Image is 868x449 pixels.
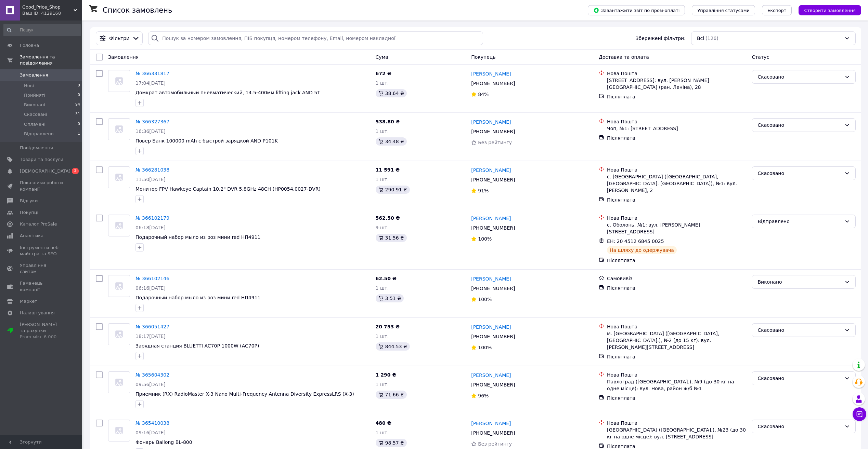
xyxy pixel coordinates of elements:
span: 06:16[DATE] [135,285,166,291]
span: Відгуки [20,198,38,204]
span: Повер Банк 100000 mAh с быстрой зарядкой AND P101K [135,138,278,144]
span: Доставка та оплата [599,54,649,60]
div: [PHONE_NUMBER] [470,428,516,438]
div: 34.48 ₴ [376,137,407,146]
div: Павлоград ([GEOGRAPHIC_DATA].), №9 (до 30 кг на одне місце): вул. Нова, район ж/б №1 [607,378,746,392]
div: 98.57 ₴ [376,439,407,447]
div: Ваш ID: 4129168 [22,10,82,16]
a: Фото товару [108,70,130,92]
span: Замовлення [20,72,48,78]
a: [PERSON_NAME] [471,420,511,427]
a: [PERSON_NAME] [471,70,511,77]
div: с. [GEOGRAPHIC_DATA] ([GEOGRAPHIC_DATA], [GEOGRAPHIC_DATA]. [GEOGRAPHIC_DATA]), №1: вул. [PERSON_... [607,173,746,194]
a: Зарядная станция BLUETTI AC70P 1000W (AC70P) [135,343,259,349]
div: [PHONE_NUMBER] [470,380,516,390]
div: Нова Пошта [607,215,746,221]
div: [PHONE_NUMBER] [470,332,516,341]
span: 0 [78,92,80,98]
div: Скасовано [757,121,842,129]
span: Управління сайтом [20,262,63,275]
span: 100% [478,236,492,242]
span: Аналітика [20,233,43,239]
a: Фото товару [108,166,130,188]
span: Товари та послуги [20,157,63,163]
span: 0 [78,121,80,127]
span: Маркет [20,298,37,304]
span: 1 шт. [376,430,389,435]
a: Фонарь Bailong BL-800 [135,439,192,445]
a: [PERSON_NAME] [471,324,511,330]
span: Каталог ProSale [20,221,57,227]
div: Скасовано [757,375,842,382]
span: Замовлення [108,54,139,60]
span: 672 ₴ [376,71,391,76]
span: Без рейтингу [478,140,512,145]
span: Без рейтингу [478,441,512,447]
div: 290.91 ₴ [376,186,410,194]
span: Статус [752,54,769,60]
div: Післяплата [607,353,746,360]
span: Прийняті [24,92,45,98]
span: 1 290 ₴ [376,372,397,378]
span: 09:16[DATE] [135,430,166,435]
div: Нова Пошта [607,118,746,125]
a: № 366327367 [135,119,169,124]
a: № 366281038 [135,167,169,173]
span: Good_Price_Shop [22,4,74,10]
div: Післяплата [607,257,746,264]
a: Фото товару [108,420,130,441]
span: (126) [705,36,718,41]
span: Гаманець компанії [20,280,63,292]
div: [GEOGRAPHIC_DATA] ([GEOGRAPHIC_DATA].), №23 (до 30 кг на одне місце): вул. [STREET_ADDRESS] [607,426,746,440]
div: Чоп, №1: [STREET_ADDRESS] [607,125,746,132]
a: [PERSON_NAME] [471,275,511,282]
span: 62.50 ₴ [376,276,397,281]
input: Пошук [3,24,81,36]
span: 09:56[DATE] [135,382,166,387]
span: Управління статусами [697,8,750,13]
div: Післяплата [607,196,746,203]
span: 1 шт. [376,177,389,182]
span: 1 шт. [376,128,389,134]
div: [PHONE_NUMBER] [470,223,516,233]
a: № 366102179 [135,215,169,221]
div: с. Оболонь, №1: вул. [PERSON_NAME][STREET_ADDRESS] [607,221,746,235]
a: Подарочный набор мыло из роз мини red НП4911 [135,234,260,240]
span: Домкрат автомобильный пневматический, 14.5-400мм lifting jack AND 5T [135,90,320,95]
span: 20 753 ₴ [376,324,400,329]
div: Скасовано [757,326,842,334]
div: Виконано [757,278,842,286]
a: Фото товару [108,118,130,140]
a: Приемник (RX) RadioMaster X-3 Nano Multi-Frequency Antenna Diversity ExpressLRS (X-3) [135,391,354,397]
div: 31.56 ₴ [376,234,407,242]
button: Завантажити звіт по пром-оплаті [588,5,685,15]
div: Нова Пошта [607,420,746,426]
span: 16:36[DATE] [135,128,166,134]
div: Післяплата [607,135,746,141]
div: Самовивіз [607,275,746,282]
a: [PERSON_NAME] [471,372,511,379]
span: 480 ₴ [376,420,391,426]
div: Нова Пошта [607,70,746,77]
span: 1 [78,131,80,137]
a: № 366331817 [135,71,169,76]
div: [STREET_ADDRESS]: вул. [PERSON_NAME][GEOGRAPHIC_DATA] (ран. Леніна), 28 [607,77,746,91]
span: Виконані [24,102,45,108]
a: Фото товару [108,323,130,345]
div: Скасовано [757,169,842,177]
span: 96% [478,393,489,398]
span: [PERSON_NAME] та рахунки [20,322,63,340]
span: Показники роботи компанії [20,180,63,192]
span: Інструменти веб-майстра та SEO [20,245,63,257]
span: 1 шт. [376,285,389,291]
h1: Список замовлень [103,6,172,14]
div: Prom мікс 6 000 [20,334,63,340]
span: 2 [72,168,79,174]
span: 100% [478,345,492,350]
span: Налаштування [20,310,55,316]
a: [PERSON_NAME] [471,215,511,222]
span: 1 шт. [376,80,389,86]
